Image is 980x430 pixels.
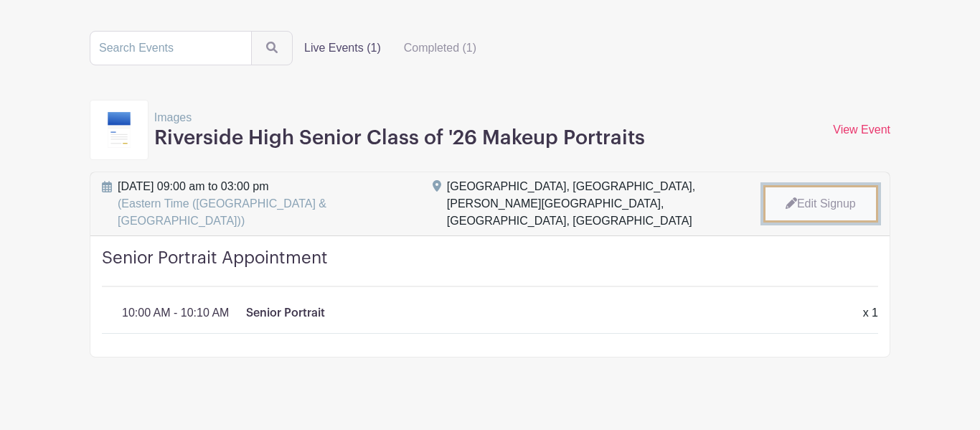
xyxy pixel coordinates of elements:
[154,109,645,126] p: Images
[246,304,325,322] p: Senior Portrait
[392,34,488,62] label: Completed (1)
[118,197,326,227] span: (Eastern Time ([GEOGRAPHIC_DATA] & [GEOGRAPHIC_DATA]))
[118,178,415,230] span: [DATE] 09:00 am to 03:00 pm
[293,34,488,62] div: filters
[122,304,229,322] p: 10:00 AM - 10:10 AM
[833,123,890,136] a: View Event
[154,126,645,151] h3: Riverside High Senior Class of '26 Makeup Portraits
[102,248,878,287] h4: Senior Portrait Appointment
[854,304,887,322] div: x 1
[108,112,131,148] img: template9-63edcacfaf2fb6570c2d519c84fe92c0a60f82f14013cd3b098e25ecaaffc40c.svg
[763,185,878,223] a: Edit Signup
[447,178,735,230] div: [GEOGRAPHIC_DATA], [GEOGRAPHIC_DATA], [PERSON_NAME][GEOGRAPHIC_DATA], [GEOGRAPHIC_DATA], [GEOGRAP...
[293,34,392,62] label: Live Events (1)
[90,31,252,65] input: Search Events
